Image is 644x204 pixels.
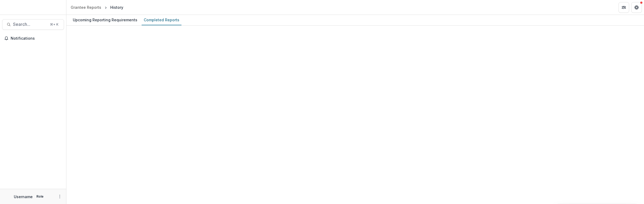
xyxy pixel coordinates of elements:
[618,2,629,13] button: Partners
[631,2,642,13] button: Get Help
[71,15,139,25] a: Upcoming Reporting Requirements
[2,34,64,43] button: Notifications
[69,3,103,11] a: Grantee Reports
[14,194,33,199] p: Username
[13,22,47,27] span: Search...
[49,22,60,27] div: ⌘ + K
[57,193,63,200] button: More
[71,16,139,24] div: Upcoming Reporting Requirements
[110,5,123,10] div: History
[142,16,181,24] div: Completed Reports
[142,15,181,25] a: Completed Reports
[35,194,45,199] p: Role
[11,36,62,41] span: Notifications
[2,19,64,30] button: Search...
[69,3,125,11] nav: breadcrumb
[71,5,101,10] div: Grantee Reports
